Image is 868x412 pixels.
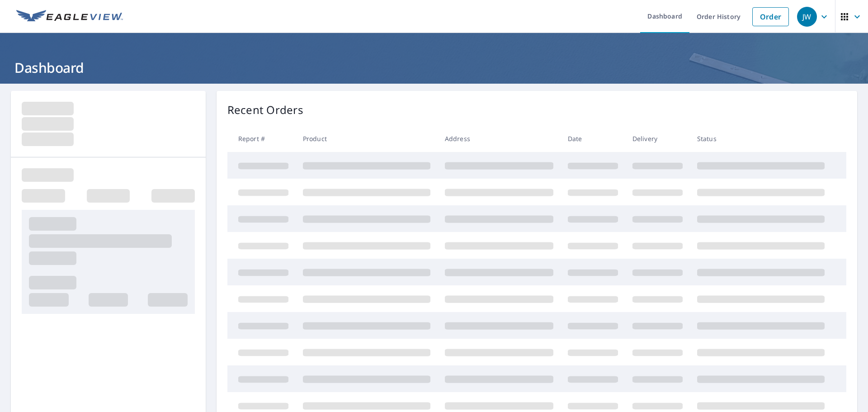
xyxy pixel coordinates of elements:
[625,125,690,152] th: Delivery
[227,102,303,118] p: Recent Orders
[16,10,123,24] img: EV Logo
[227,125,296,152] th: Report #
[561,125,625,152] th: Date
[296,125,438,152] th: Product
[752,7,789,26] a: Order
[11,58,857,77] h1: Dashboard
[797,7,817,27] div: JW
[438,125,561,152] th: Address
[690,125,832,152] th: Status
